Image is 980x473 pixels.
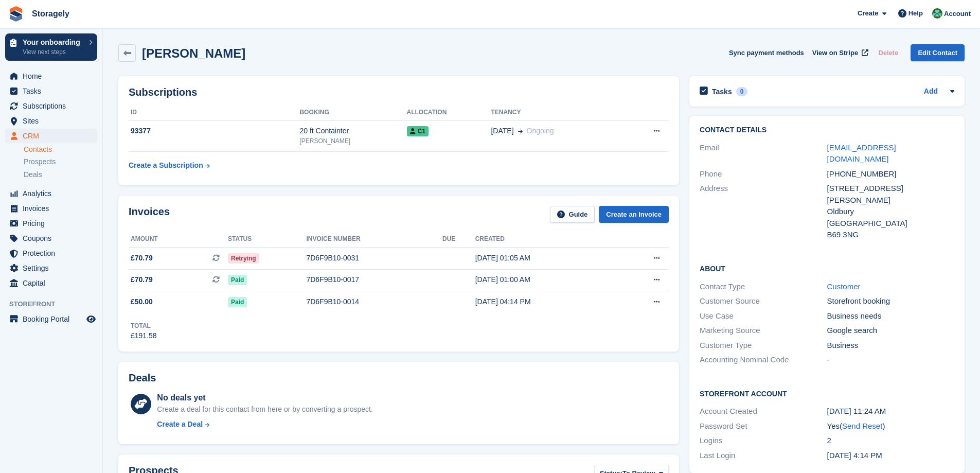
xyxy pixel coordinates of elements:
[700,325,827,337] div: Marketing Source
[306,296,442,307] div: 7D6F9B10-0014
[5,114,97,128] a: menu
[700,406,827,417] div: Account Created
[442,231,475,248] th: Due
[5,276,97,290] a: menu
[475,296,615,307] div: [DATE] 04:14 PM
[827,325,954,337] div: Google search
[475,253,615,264] div: [DATE] 01:05 AM
[23,201,84,216] span: Invoices
[827,406,954,417] div: [DATE] 11:24 AM
[9,299,102,309] span: Storefront
[299,136,406,146] div: [PERSON_NAME]
[908,8,923,19] span: Help
[700,354,827,366] div: Accounting Nominal Code
[157,419,372,430] a: Create a Deal
[712,87,732,96] h2: Tasks
[700,310,827,322] div: Use Case
[874,44,902,61] button: Delete
[23,231,84,246] span: Coupons
[827,310,954,322] div: Business needs
[700,421,827,432] div: Password Set
[911,44,965,61] a: Edit Contact
[5,216,97,231] a: menu
[23,84,84,98] span: Tasks
[129,160,203,171] div: Create a Subscription
[5,84,97,98] a: menu
[827,229,954,241] div: B69 3NG
[550,206,595,223] a: Guide
[23,47,84,57] p: View next steps
[142,46,245,60] h2: [PERSON_NAME]
[491,104,623,121] th: Tenancy
[23,129,84,143] span: CRM
[827,168,954,180] div: [PHONE_NUMBER]
[129,126,299,136] div: 93377
[944,9,971,19] span: Account
[827,354,954,366] div: -
[23,246,84,260] span: Protection
[827,143,896,164] a: [EMAIL_ADDRESS][DOMAIN_NAME]
[129,104,299,121] th: ID
[932,8,942,19] img: Notifications
[306,274,442,285] div: 7D6F9B10-0017
[8,6,24,22] img: stora-icon-8386f47178a22dfd0bd8f6a31ec36ba5ce8667c1dd55bd0f319d3a0aa187defe.svg
[23,216,84,231] span: Pricing
[129,231,228,248] th: Amount
[24,145,97,154] a: Contacts
[228,231,306,248] th: Status
[157,419,203,430] div: Create a Deal
[700,281,827,293] div: Contact Type
[827,435,954,447] div: 2
[131,296,153,307] span: £50.00
[23,114,84,128] span: Sites
[5,201,97,216] a: menu
[228,253,259,264] span: Retrying
[475,231,615,248] th: Created
[827,451,882,460] time: 2025-06-30 15:14:48 UTC
[527,127,554,135] span: Ongoing
[157,392,372,404] div: No deals yet
[24,157,56,167] span: Prospects
[736,87,748,96] div: 0
[924,86,938,98] a: Add
[5,69,97,83] a: menu
[228,297,247,307] span: Paid
[85,313,97,325] a: Preview store
[700,168,827,180] div: Phone
[700,142,827,165] div: Email
[5,231,97,246] a: menu
[5,261,97,275] a: menu
[5,312,97,326] a: menu
[840,422,885,430] span: ( )
[858,8,878,19] span: Create
[827,282,861,291] a: Customer
[129,156,210,175] a: Create a Subscription
[700,450,827,462] div: Last Login
[827,206,954,218] div: Oldbury
[24,170,42,180] span: Deals
[228,275,247,285] span: Paid
[407,104,491,121] th: Allocation
[129,86,669,98] h2: Subscriptions
[23,39,84,46] p: Your onboarding
[475,274,615,285] div: [DATE] 01:00 AM
[299,104,406,121] th: Booking
[23,186,84,201] span: Analytics
[700,126,954,134] h2: Contact Details
[28,5,74,22] a: Storagely
[700,263,954,273] h2: About
[24,156,97,167] a: Prospects
[491,126,513,136] span: [DATE]
[157,404,372,415] div: Create a deal for this contact from here or by converting a prospect.
[827,340,954,352] div: Business
[5,33,97,61] a: Your onboarding View next steps
[700,340,827,352] div: Customer Type
[827,295,954,307] div: Storefront booking
[131,253,153,264] span: £70.79
[23,312,84,326] span: Booking Portal
[5,186,97,201] a: menu
[129,372,156,384] h2: Deals
[129,206,170,223] h2: Invoices
[5,99,97,113] a: menu
[729,44,804,61] button: Sync payment methods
